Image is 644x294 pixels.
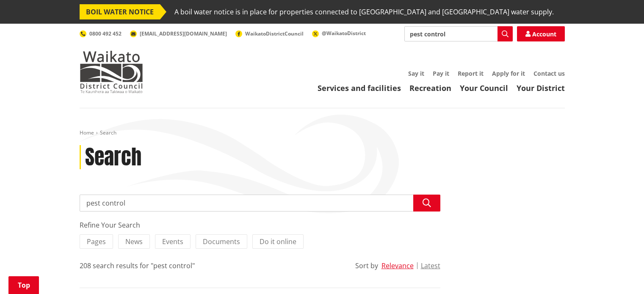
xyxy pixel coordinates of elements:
[80,30,122,37] a: 0800 492 452
[80,220,440,230] div: Refine Your Search
[85,145,141,170] h1: Search
[409,83,451,93] a: Recreation
[381,262,414,269] button: Relevance
[87,237,106,246] span: Pages
[89,30,122,37] span: 0800 492 452
[260,237,296,246] span: Do it online
[492,69,525,77] a: Apply for it
[125,237,143,246] span: News
[80,51,143,93] img: Waikato District Council - Te Kaunihera aa Takiwaa o Waikato
[312,30,366,37] a: @WaikatoDistrict
[322,30,366,37] span: @WaikatoDistrict
[203,237,240,246] span: Documents
[245,30,304,37] span: WaikatoDistrictCouncil
[408,69,424,77] a: Say it
[533,69,565,77] a: Contact us
[460,83,508,93] a: Your Council
[130,30,227,37] a: [EMAIL_ADDRESS][DOMAIN_NAME]
[174,4,554,19] span: A boil water notice is in place for properties connected to [GEOGRAPHIC_DATA] and [GEOGRAPHIC_DAT...
[517,83,565,93] a: Your District
[318,83,401,93] a: Services and facilities
[458,69,484,77] a: Report it
[605,258,636,289] iframe: Messenger Launcher
[8,276,39,294] a: Top
[80,129,94,136] a: Home
[162,237,183,246] span: Events
[355,261,378,271] div: Sort by
[517,26,565,41] a: Account
[80,195,440,212] input: Search input
[421,262,440,269] button: Latest
[80,129,565,137] nav: breadcrumb
[80,261,195,271] div: 208 search results for "pest control"
[235,30,304,37] a: WaikatoDistrictCouncil
[100,129,116,136] span: Search
[433,69,449,77] a: Pay it
[404,26,513,41] input: Search input
[80,4,160,19] span: BOIL WATER NOTICE
[140,30,227,37] span: [EMAIL_ADDRESS][DOMAIN_NAME]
